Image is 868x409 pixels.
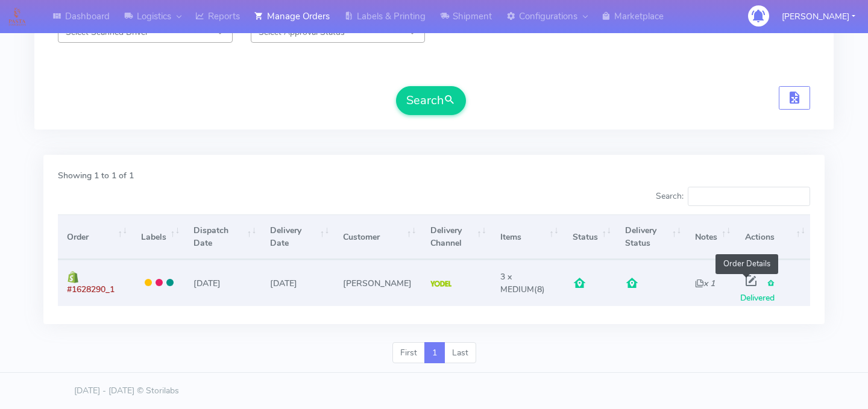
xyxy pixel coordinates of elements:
i: x 1 [695,278,715,289]
span: Select Scanned Driver [66,27,148,38]
th: Labels: activate to sort column ascending [132,214,184,260]
th: Dispatch Date: activate to sort column ascending [184,214,261,260]
span: #1628290_1 [67,284,115,295]
th: Delivery Status: activate to sort column ascending [616,214,686,260]
td: [PERSON_NAME] [334,260,421,305]
label: Search: [656,187,810,206]
button: [PERSON_NAME] [773,4,864,29]
img: shopify.png [67,271,79,283]
th: Actions: activate to sort column ascending [735,214,810,260]
td: [DATE] [184,260,261,305]
th: Items: activate to sort column ascending [491,214,564,260]
th: Notes: activate to sort column ascending [686,214,735,260]
input: Search: [688,187,810,206]
button: Search [396,86,466,115]
th: Order: activate to sort column ascending [58,214,132,260]
a: 1 [424,342,445,364]
label: Showing 1 to 1 of 1 [58,169,134,182]
td: [DATE] [261,260,334,305]
span: 3 x MEDIUM [500,271,534,295]
th: Delivery Channel: activate to sort column ascending [421,214,491,260]
th: Delivery Date: activate to sort column ascending [261,214,334,260]
span: Delivered [740,278,775,304]
th: Status: activate to sort column ascending [564,214,616,260]
th: Customer: activate to sort column ascending [334,214,421,260]
span: Select Approval Status [259,27,345,38]
img: Yodel [430,281,451,287]
span: (8) [500,271,545,295]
